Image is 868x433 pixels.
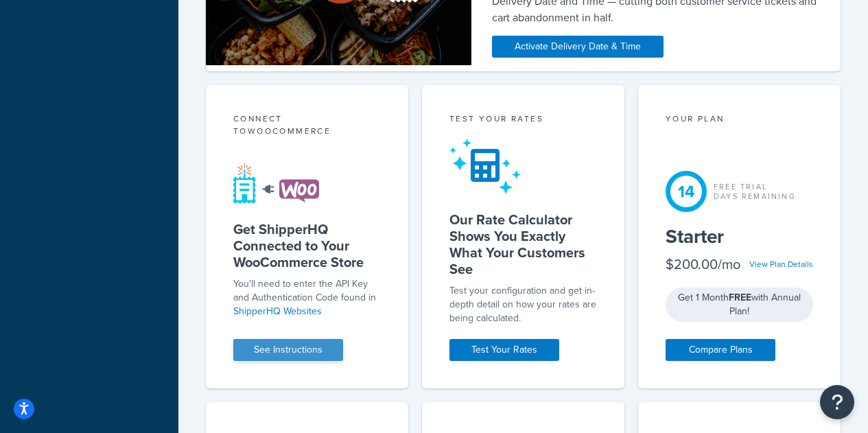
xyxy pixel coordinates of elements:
div: Your Plan [666,113,813,128]
p: You'll need to enter the API Key and Authentication Code found in [233,277,381,318]
h5: Get ShipperHQ Connected to Your WooCommerce Store [233,221,381,270]
div: Connect to WooCommerce [233,113,381,141]
h5: Starter [666,226,813,248]
a: Activate Delivery Date & Time [492,36,664,58]
div: 14 [666,171,707,212]
div: Test your rates [449,113,597,128]
a: View Plan Details [749,258,813,270]
div: Test your configuration and get in-depth detail on how your rates are being calculated. [449,284,597,325]
a: See Instructions [233,339,343,361]
a: ShipperHQ Websites [233,304,322,318]
a: Compare Plans [666,339,775,361]
strong: FREE [729,290,751,305]
div: $200.00/mo [666,255,740,274]
div: Get 1 Month with Annual Plan! [666,288,813,322]
img: connect-shq-woo-43c21eb1.svg [233,163,319,204]
a: Test Your Rates [449,339,559,361]
button: Open Resource Center [820,385,854,419]
h5: Our Rate Calculator Shows You Exactly What Your Customers See [449,211,597,277]
div: Free Trial Days Remaining [714,182,796,201]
